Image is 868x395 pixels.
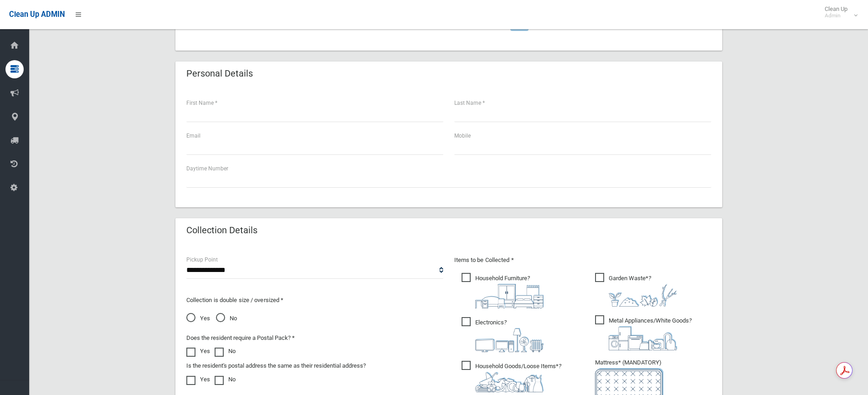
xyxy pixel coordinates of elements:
[609,326,677,350] img: 36c1b0289cb1767239cdd3de9e694f19.png
[186,360,366,371] label: Is the resident's postal address the same as their residential address?
[215,374,236,385] label: No
[595,273,677,307] span: Garden Waste*
[475,328,544,352] img: 394712a680b73dbc3d2a6a3a7ffe5a07.png
[475,275,544,308] i: ?
[462,317,544,352] span: Electronics
[609,284,677,307] img: 4fd8a5c772b2c999c83690221e5242e0.png
[609,317,692,350] i: ?
[595,315,692,350] span: Metal Appliances/White Goods
[186,313,210,324] span: Yes
[186,295,443,306] p: Collection is double size / oversized *
[186,346,210,357] label: Yes
[216,313,237,324] span: No
[609,275,677,307] i: ?
[186,333,295,344] label: Does the resident require a Postal Pack? *
[462,361,561,392] span: Household Goods/Loose Items*
[475,284,544,308] img: aa9efdbe659d29b613fca23ba79d85cb.png
[186,374,210,385] label: Yes
[820,5,857,19] span: Clean Up
[215,346,236,357] label: No
[9,10,65,19] span: Clean Up ADMIN
[462,273,544,308] span: Household Furniture
[825,12,847,19] small: Admin
[175,221,268,239] header: Collection Details
[454,255,711,266] p: Items to be Collected *
[475,319,544,352] i: ?
[475,363,561,392] i: ?
[475,372,544,392] img: b13cc3517677393f34c0a387616ef184.png
[175,65,264,82] header: Personal Details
